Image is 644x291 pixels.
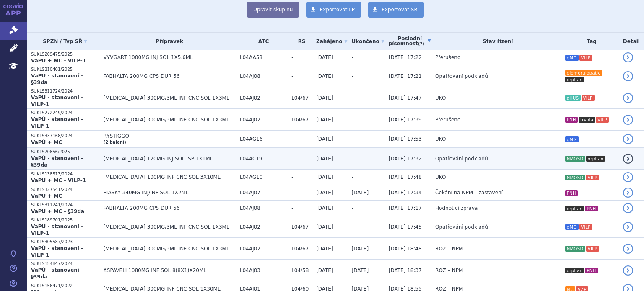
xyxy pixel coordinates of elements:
[240,246,287,252] span: L04AJ02
[31,187,99,193] p: SUKLS327541/2024
[291,268,312,273] span: L04/58
[291,190,312,196] span: -
[561,33,619,50] th: Tag
[291,156,312,162] span: -
[389,73,422,79] span: [DATE] 17:21
[240,190,287,196] span: L04AJ07
[352,205,353,211] span: -
[287,33,312,50] th: RS
[104,117,236,123] span: [MEDICAL_DATA] 300MG/3ML INF CNC SOL 1X3ML
[291,136,312,142] span: -
[579,55,592,61] i: VILP
[352,95,353,101] span: -
[623,222,633,232] a: detail
[31,209,84,214] strong: VaPÚ + MC - §39da
[31,245,83,258] strong: VaPÚ - stanovení - VILP-1
[31,149,99,155] p: SUKLS70856/2025
[435,156,488,162] span: Opatřování podkladů
[435,224,488,230] span: Opatřování podkladů
[104,73,236,79] span: FABHALTA 200MG CPS DUR 56
[240,95,287,101] span: L04AJ02
[31,283,99,289] p: SUKLS156471/2022
[623,71,633,81] a: detail
[31,36,99,47] a: SPZN / Typ SŘ
[316,224,333,230] span: [DATE]
[31,116,83,129] strong: VaPÚ - stanovení - VILP-1
[316,36,347,47] a: Zahájeno
[291,117,312,123] span: L04/67
[623,203,633,213] a: detail
[389,156,422,162] span: [DATE] 17:32
[389,136,422,142] span: [DATE] 17:53
[565,268,584,273] i: orphan
[352,156,353,162] span: -
[104,205,236,211] span: FABHALTA 200MG CPS DUR 56
[565,206,584,211] i: orphan
[435,190,503,196] span: Čekání na NPM – zastavení
[582,95,595,101] i: VILP
[623,244,633,254] a: detail
[291,205,312,211] span: -
[579,224,592,230] i: VILP
[435,136,446,142] span: UKO
[240,224,287,230] span: L04AJ02
[31,224,83,236] strong: VaPÚ - stanovení - VILP-1
[368,2,424,18] a: Exportovat SŘ
[596,117,609,123] i: VILP
[31,139,62,145] strong: VaPÚ + MC
[389,205,422,211] span: [DATE] 17:17
[565,77,584,82] i: orphan
[240,54,287,60] span: L04AA58
[31,73,83,85] strong: VaPÚ - stanovení - §39da
[565,246,585,252] i: NMOSD
[623,115,633,125] a: detail
[352,117,353,123] span: -
[623,52,633,62] a: detail
[291,174,312,180] span: -
[31,133,99,139] p: SUKLS337168/2024
[316,117,333,123] span: [DATE]
[435,205,478,211] span: Hodnotící zpráva
[316,54,333,60] span: [DATE]
[435,268,463,273] span: ROZ – NPM
[586,175,599,180] i: VILP
[586,156,605,162] i: orphan
[31,58,86,64] strong: VaPÚ + MC - VILP-1
[435,174,446,180] span: UKO
[316,95,333,101] span: [DATE]
[291,54,312,60] span: -
[31,178,86,183] strong: VaPÚ + MC - VILP-1
[104,156,236,162] span: [MEDICAL_DATA] 120MG INJ SOL ISP 1X1ML
[104,133,236,139] span: RYSTIGGO
[306,2,361,18] a: Exportovat LP
[431,33,561,50] th: Stav řízení
[240,136,287,142] span: L04AG16
[389,268,422,273] span: [DATE] 18:37
[240,73,287,79] span: L04AJ08
[352,54,353,60] span: -
[623,154,633,164] a: detail
[435,54,460,60] span: Přerušeno
[31,239,99,245] p: SUKLS305587/2023
[586,246,599,252] i: VILP
[316,246,333,252] span: [DATE]
[389,54,422,60] span: [DATE] 17:22
[316,156,333,162] span: [DATE]
[31,52,99,57] p: SUKLS209475/2025
[352,73,353,79] span: -
[104,246,236,252] span: [MEDICAL_DATA] 300MG/3ML INF CNC SOL 1X3ML
[31,88,99,94] p: SUKLS311724/2024
[389,33,431,50] a: Poslednípísemnost(?)
[389,117,422,123] span: [DATE] 17:39
[236,33,287,50] th: ATC
[291,246,312,252] span: L04/67
[565,95,581,101] i: aHUS
[31,261,99,267] p: SUKLS154847/2024
[291,95,312,101] span: L04/67
[585,268,597,273] i: PNH
[316,268,333,273] span: [DATE]
[104,95,236,101] span: [MEDICAL_DATA] 300MG/3ML INF CNC SOL 1X3ML
[31,110,99,116] p: SUKLS272249/2024
[320,7,355,13] span: Exportovat LP
[389,224,422,230] span: [DATE] 17:45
